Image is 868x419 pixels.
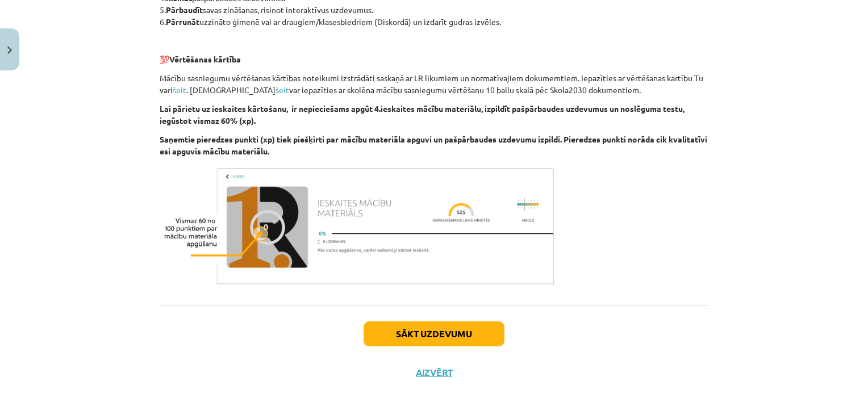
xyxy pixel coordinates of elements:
[160,134,707,156] strong: Saņemtie pieredzes punkti (xp) tiek piešķirti par mācību materiāla apguvi un pašpārbaudes uzdevum...
[173,85,186,95] a: šeit
[166,16,199,27] strong: Pārrunāt
[364,321,504,346] button: Sākt uzdevumu
[160,53,708,65] p: 💯
[412,367,456,378] button: Aizvērt
[169,54,241,64] strong: Vērtēšanas kārtība
[160,103,685,125] strong: Lai pārietu uz ieskaites kārtošanu, ir nepieciešams apgūt 4.ieskaites mācību materiālu, izpildīt ...
[276,85,289,95] a: šeit
[166,5,203,15] strong: Pārbaudīt
[7,47,12,54] img: icon-close-lesson-0947bae3869378f0d4975bcd49f059093ad1ed9edebbc8119c70593378902aed.svg
[160,72,708,96] p: Mācību sasniegumu vērtēšanas kārtības noteikumi izstrādāti saskaņā ar LR likumiem un normatīvajie...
